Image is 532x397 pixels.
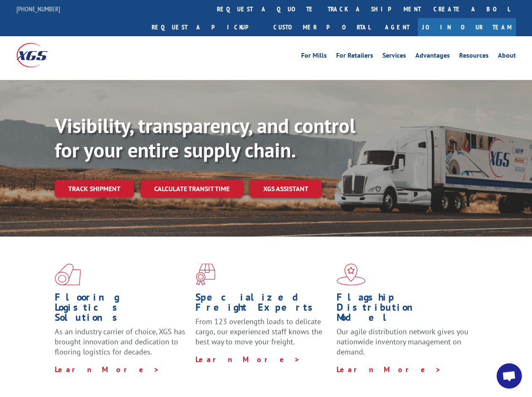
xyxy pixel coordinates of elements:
a: Calculate transit time [141,180,243,198]
a: [PHONE_NUMBER] [16,5,60,13]
h1: Flagship Distribution Model [337,292,471,327]
p: From 123 overlength loads to delicate cargo, our experienced staff knows the best way to move you... [195,317,330,354]
a: For Mills [301,52,327,61]
a: Learn More > [195,354,300,364]
b: Visibility, transparency, and control for your entire supply chain. [55,112,356,163]
div: Open chat [497,363,522,389]
a: Services [382,52,406,61]
a: Request a pickup [145,18,267,36]
h1: Flooring Logistics Solutions [55,292,189,327]
img: xgs-icon-focused-on-flooring-red [195,264,215,285]
a: Learn More > [55,365,160,374]
a: Customer Portal [267,18,377,36]
a: Learn More > [337,365,441,374]
a: For Retailers [336,52,373,61]
h1: Specialized Freight Experts [195,292,330,317]
img: xgs-icon-total-supply-chain-intelligence-red [55,264,81,285]
span: Our agile distribution network gives you nationwide inventory management on demand. [337,327,468,357]
a: Agent [377,18,418,36]
img: xgs-icon-flagship-distribution-model-red [337,264,366,285]
a: Resources [459,52,489,61]
a: Track shipment [55,180,134,197]
a: XGS ASSISTANT [250,180,322,198]
a: Join Our Team [418,18,516,36]
a: About [498,52,516,61]
span: As an industry carrier of choice, XGS has brought innovation and dedication to flooring logistics... [55,327,185,357]
a: Advantages [415,52,450,61]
